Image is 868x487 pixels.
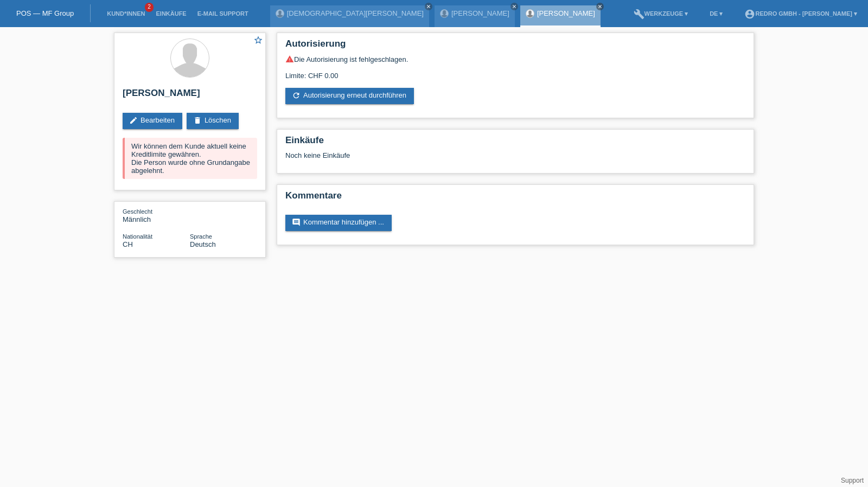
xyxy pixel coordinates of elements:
span: Nationalität [123,233,152,240]
div: Männlich [123,207,190,223]
i: warning [285,55,294,63]
a: star_border [253,35,263,47]
a: Kund*innen [101,10,150,17]
h2: Autorisierung [285,39,745,55]
span: Sprache [190,233,212,240]
h2: Einkäufe [285,135,745,151]
div: Noch keine Einkäufe [285,151,745,168]
a: Einkäufe [150,10,192,17]
i: star_border [253,35,263,45]
i: build [634,9,644,20]
a: buildWerkzeuge ▾ [628,10,694,17]
i: close [512,4,517,9]
span: 2 [145,3,154,12]
a: [DEMOGRAPHIC_DATA][PERSON_NAME] [287,9,424,17]
span: Geschlecht [123,208,152,215]
a: editBearbeiten [123,113,182,129]
a: close [425,3,432,10]
div: Wir können dem Kunde aktuell keine Kreditlimite gewähren. Die Person wurde ohne Grundangabe abgel... [123,138,257,179]
span: Deutsch [190,240,216,248]
a: Support [841,477,864,484]
i: edit [129,116,138,125]
a: close [596,3,604,10]
a: [PERSON_NAME] [537,9,595,17]
i: close [597,4,603,9]
i: refresh [292,91,301,100]
a: close [510,3,518,10]
a: POS — MF Group [16,9,74,17]
a: refreshAutorisierung erneut durchführen [285,88,414,104]
a: account_circleRedro GmbH - [PERSON_NAME] ▾ [739,10,863,17]
i: delete [193,116,202,125]
a: DE ▾ [704,10,728,17]
i: close [426,4,431,9]
a: commentKommentar hinzufügen ... [285,215,392,231]
a: deleteLöschen [187,113,239,129]
i: comment [292,218,301,227]
span: Schweiz [123,240,133,248]
i: account_circle [744,9,755,20]
a: [PERSON_NAME] [451,9,509,17]
a: E-Mail Support [192,10,254,17]
div: Die Autorisierung ist fehlgeschlagen. [285,55,745,63]
h2: Kommentare [285,190,745,207]
div: Limite: CHF 0.00 [285,63,745,80]
h2: [PERSON_NAME] [123,88,257,104]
